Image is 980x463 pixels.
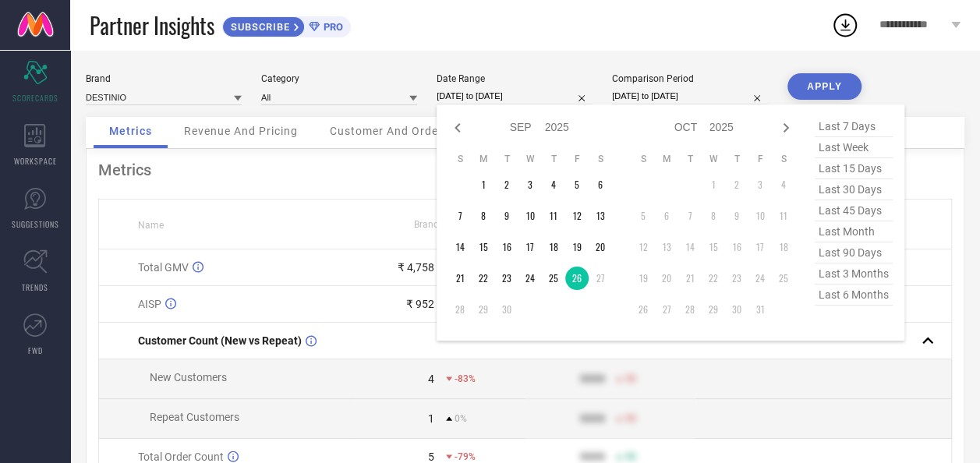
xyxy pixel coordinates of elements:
td: Thu Sep 18 2025 [542,235,565,259]
span: Name [138,220,164,231]
td: Sun Oct 26 2025 [632,298,655,321]
td: Mon Sep 29 2025 [472,298,495,321]
span: TRENDS [22,281,48,293]
td: Wed Oct 01 2025 [702,173,725,196]
th: Tuesday [678,153,702,165]
span: Repeat Customers [150,411,239,423]
div: Date Range [437,73,593,84]
span: last 6 months [815,285,893,306]
span: Total Order Count [138,451,224,463]
td: Thu Oct 16 2025 [725,235,748,259]
td: Tue Sep 02 2025 [495,173,518,196]
td: Wed Oct 29 2025 [702,298,725,321]
input: Select comparison period [612,88,768,104]
td: Fri Oct 10 2025 [748,204,772,228]
div: Open download list [831,11,859,39]
td: Sat Sep 27 2025 [589,267,612,290]
span: New Customers [150,371,227,383]
td: Wed Oct 08 2025 [702,204,725,228]
td: Tue Oct 28 2025 [678,298,702,321]
td: Mon Sep 15 2025 [472,235,495,259]
td: Tue Sep 30 2025 [495,298,518,321]
span: 0% [455,413,467,424]
td: Sun Oct 05 2025 [632,204,655,228]
td: Fri Sep 05 2025 [565,173,589,196]
span: last month [815,221,893,242]
td: Fri Sep 26 2025 [565,267,589,290]
span: SUBSCRIBE [223,21,294,33]
td: Sat Oct 11 2025 [772,204,795,228]
td: Sun Oct 12 2025 [632,235,655,259]
td: Sat Sep 13 2025 [589,204,612,228]
td: Fri Oct 03 2025 [748,173,772,196]
td: Thu Oct 09 2025 [725,204,748,228]
a: SUBSCRIBEPRO [222,12,351,37]
span: Customer And Orders [330,125,449,137]
div: 9999 [579,373,604,385]
td: Mon Oct 27 2025 [655,298,678,321]
div: Metrics [98,161,952,179]
td: Fri Oct 24 2025 [748,267,772,290]
td: Mon Sep 08 2025 [472,204,495,228]
th: Sunday [448,153,472,165]
span: PRO [320,21,343,33]
td: Wed Sep 17 2025 [518,235,542,259]
th: Saturday [772,153,795,165]
span: last 30 days [815,179,893,200]
span: SUGGESTIONS [12,218,59,230]
div: 9999 [579,451,604,463]
td: Thu Oct 02 2025 [725,173,748,196]
td: Mon Oct 20 2025 [655,267,678,290]
td: Mon Oct 06 2025 [655,204,678,228]
td: Fri Sep 19 2025 [565,235,589,259]
th: Friday [748,153,772,165]
span: AISP [138,298,161,310]
span: Partner Insights [90,9,214,41]
td: Wed Sep 24 2025 [518,267,542,290]
span: WORKSPACE [14,155,57,167]
td: Sun Sep 21 2025 [448,267,472,290]
div: Previous month [448,118,467,137]
div: 4 [428,373,434,385]
td: Tue Oct 07 2025 [678,204,702,228]
td: Tue Oct 21 2025 [678,267,702,290]
td: Wed Sep 03 2025 [518,173,542,196]
span: Customer Count (New vs Repeat) [138,334,302,347]
span: Brand Value [414,219,465,230]
th: Thursday [725,153,748,165]
td: Sun Oct 19 2025 [632,267,655,290]
span: Total GMV [138,261,189,274]
td: Sun Sep 28 2025 [448,298,472,321]
td: Mon Sep 22 2025 [472,267,495,290]
div: ₹ 4,758 [398,261,434,274]
div: Next month [777,118,795,137]
span: last week [815,137,893,158]
th: Monday [655,153,678,165]
th: Thursday [542,153,565,165]
td: Thu Oct 30 2025 [725,298,748,321]
td: Fri Sep 12 2025 [565,204,589,228]
span: FWD [28,345,43,356]
td: Fri Oct 17 2025 [748,235,772,259]
td: Thu Sep 25 2025 [542,267,565,290]
td: Sun Sep 14 2025 [448,235,472,259]
span: Revenue And Pricing [184,125,298,137]
td: Wed Oct 22 2025 [702,267,725,290]
td: Sat Sep 20 2025 [589,235,612,259]
div: Brand [86,73,242,84]
div: 9999 [579,412,604,425]
td: Wed Sep 10 2025 [518,204,542,228]
div: Comparison Period [612,73,768,84]
span: last 90 days [815,242,893,263]
div: ₹ 952 [406,298,434,310]
span: last 3 months [815,263,893,285]
input: Select date range [437,88,593,104]
td: Sat Oct 18 2025 [772,235,795,259]
td: Tue Oct 14 2025 [678,235,702,259]
td: Mon Oct 13 2025 [655,235,678,259]
td: Tue Sep 09 2025 [495,204,518,228]
td: Thu Sep 04 2025 [542,173,565,196]
div: Category [261,73,417,84]
span: 50 [624,413,635,424]
td: Thu Sep 11 2025 [542,204,565,228]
